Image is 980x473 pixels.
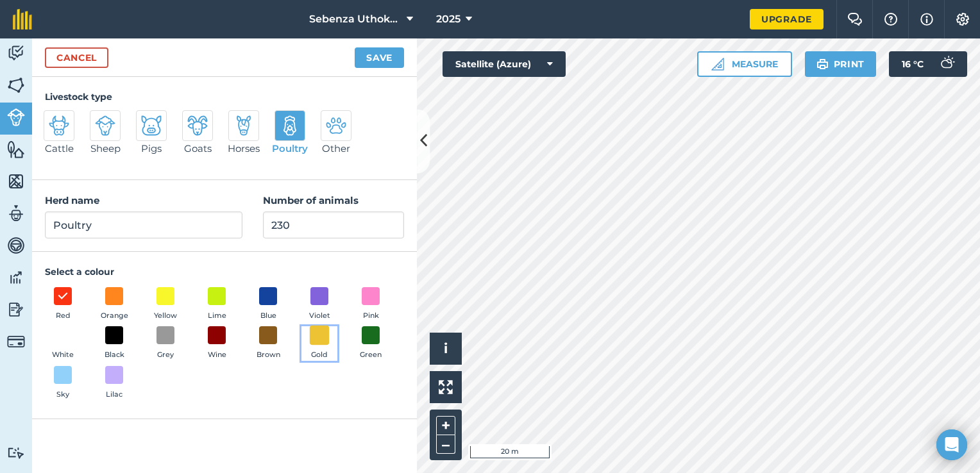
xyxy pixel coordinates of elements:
[263,194,359,206] strong: Number of animals
[272,141,308,156] span: Poultry
[889,51,967,77] button: 16 °C
[7,76,25,95] img: svg+xml;base64,PHN2ZyB4bWxucz0iaHR0cDovL3d3dy53My5vcmcvMjAwMC9zdmciIHdpZHRoPSI1NiIgaGVpZ2h0PSI2MC...
[52,349,74,361] span: White
[436,416,455,435] button: +
[311,349,328,361] span: Gold
[199,287,235,322] button: Lime
[430,333,462,365] button: i
[257,349,280,361] span: Brown
[7,172,25,191] img: svg+xml;base64,PHN2ZyB4bWxucz0iaHR0cDovL3d3dy53My5vcmcvMjAwMC9zdmciIHdpZHRoPSI1NiIgaGVpZ2h0PSI2MC...
[45,366,81,401] button: Sky
[7,108,25,126] img: svg+xml;base64,PD94bWwgdmVyc2lvbj0iMS4wIiBlbmNvZGluZz0idXRmLTgiPz4KPCEtLSBHZW5lcmF0b3I6IEFkb2JlIE...
[444,340,448,356] span: i
[45,141,74,156] span: Cattle
[45,194,99,206] strong: Herd name
[301,287,337,322] button: Violet
[105,349,124,361] span: Black
[96,366,132,401] button: Lilac
[56,389,69,401] span: Sky
[228,141,260,156] span: Horses
[56,310,71,322] span: Red
[7,268,25,287] img: svg+xml;base64,PD94bWwgdmVyc2lvbj0iMS4wIiBlbmNvZGluZz0idXRmLTgiPz4KPCEtLSBHZW5lcmF0b3I6IEFkb2JlIE...
[920,12,933,27] img: svg+xml;base64,PHN2ZyB4bWxucz0iaHR0cDovL3d3dy53My5vcmcvMjAwMC9zdmciIHdpZHRoPSIxNyIgaGVpZ2h0PSIxNy...
[45,326,81,361] button: White
[199,326,235,361] button: Wine
[7,140,25,159] img: svg+xml;base64,PHN2ZyB4bWxucz0iaHR0cDovL3d3dy53My5vcmcvMjAwMC9zdmciIHdpZHRoPSI1NiIgaGVpZ2h0PSI2MC...
[847,13,863,26] img: Two speech bubbles overlapping with the left bubble in the forefront
[96,287,132,322] button: Orange
[7,236,25,255] img: svg+xml;base64,PD94bWwgdmVyc2lvbj0iMS4wIiBlbmNvZGluZz0idXRmLTgiPz4KPCEtLSBHZW5lcmF0b3I6IEFkb2JlIE...
[353,326,389,361] button: Green
[148,326,183,361] button: Grey
[7,447,25,459] img: svg+xml;base64,PD94bWwgdmVyc2lvbj0iMS4wIiBlbmNvZGluZz0idXRmLTgiPz4KPCEtLSBHZW5lcmF0b3I6IEFkb2JlIE...
[355,47,404,68] button: Save
[101,310,128,322] span: Orange
[360,349,382,361] span: Green
[7,300,25,319] img: svg+xml;base64,PD94bWwgdmVyc2lvbj0iMS4wIiBlbmNvZGluZz0idXRmLTgiPz4KPCEtLSBHZW5lcmF0b3I6IEFkb2JlIE...
[106,389,122,401] span: Lilac
[208,310,226,322] span: Lime
[148,287,183,322] button: Yellow
[7,333,25,351] img: svg+xml;base64,PD94bWwgdmVyc2lvbj0iMS4wIiBlbmNvZGluZz0idXRmLTgiPz4KPCEtLSBHZW5lcmF0b3I6IEFkb2JlIE...
[96,326,132,361] button: Black
[934,51,959,77] img: svg+xml;base64,PD94bWwgdmVyc2lvbj0iMS4wIiBlbmNvZGluZz0idXRmLTgiPz4KPCEtLSBHZW5lcmF0b3I6IEFkb2JlIE...
[208,349,226,361] span: Wine
[697,51,792,77] button: Measure
[7,204,25,223] img: svg+xml;base64,PD94bWwgdmVyc2lvbj0iMS4wIiBlbmNvZGluZz0idXRmLTgiPz4KPCEtLSBHZW5lcmF0b3I6IEFkb2JlIE...
[353,287,389,322] button: Pink
[45,90,404,104] h4: Livestock type
[439,380,453,394] img: Four arrows, one pointing top left, one top right, one bottom right and the last bottom left
[805,51,877,77] button: Print
[141,141,162,156] span: Pigs
[902,51,924,77] span: 16 ° C
[90,141,121,156] span: Sheep
[57,288,69,304] img: svg+xml;base64,PHN2ZyB4bWxucz0iaHR0cDovL3d3dy53My5vcmcvMjAwMC9zdmciIHdpZHRoPSIxOCIgaGVpZ2h0PSIyNC...
[436,435,455,454] button: –
[7,44,25,63] img: svg+xml;base64,PD94bWwgdmVyc2lvbj0iMS4wIiBlbmNvZGluZz0idXRmLTgiPz4KPCEtLSBHZW5lcmF0b3I6IEFkb2JlIE...
[443,51,566,77] button: Satellite (Azure)
[157,349,174,361] span: Grey
[250,326,286,361] button: Brown
[301,326,337,361] button: Gold
[141,115,162,136] img: svg+xml;base64,PD94bWwgdmVyc2lvbj0iMS4wIiBlbmNvZGluZz0idXRmLTgiPz4KPCEtLSBHZW5lcmF0b3I6IEFkb2JlIE...
[45,287,81,322] button: Red
[233,115,254,136] img: svg+xml;base64,PD94bWwgdmVyc2lvbj0iMS4wIiBlbmNvZGluZz0idXRmLTgiPz4KPCEtLSBHZW5lcmF0b3I6IEFkb2JlIE...
[45,47,108,68] a: Cancel
[250,287,286,322] button: Blue
[187,115,208,136] img: svg+xml;base64,PD94bWwgdmVyc2lvbj0iMS4wIiBlbmNvZGluZz0idXRmLTgiPz4KPCEtLSBHZW5lcmF0b3I6IEFkb2JlIE...
[883,13,899,26] img: A question mark icon
[309,310,330,322] span: Violet
[49,115,69,136] img: svg+xml;base64,PD94bWwgdmVyc2lvbj0iMS4wIiBlbmNvZGluZz0idXRmLTgiPz4KPCEtLSBHZW5lcmF0b3I6IEFkb2JlIE...
[95,115,115,136] img: svg+xml;base64,PD94bWwgdmVyc2lvbj0iMS4wIiBlbmNvZGluZz0idXRmLTgiPz4KPCEtLSBHZW5lcmF0b3I6IEFkb2JlIE...
[322,141,350,156] span: Other
[45,266,114,278] strong: Select a colour
[936,429,967,460] div: Open Intercom Messenger
[955,13,970,26] img: A cog icon
[711,58,724,71] img: Ruler icon
[280,115,300,136] img: svg+xml;base64,PD94bWwgdmVyc2lvbj0iMS4wIiBlbmNvZGluZz0idXRmLTgiPz4KPCEtLSBHZW5lcmF0b3I6IEFkb2JlIE...
[309,12,401,27] span: Sebenza Uthokoze Farm
[750,9,824,29] a: Upgrade
[260,310,276,322] span: Blue
[363,310,379,322] span: Pink
[13,9,32,29] img: fieldmargin Logo
[436,12,460,27] span: 2025
[154,310,177,322] span: Yellow
[184,141,212,156] span: Goats
[326,115,346,136] img: svg+xml;base64,PD94bWwgdmVyc2lvbj0iMS4wIiBlbmNvZGluZz0idXRmLTgiPz4KPCEtLSBHZW5lcmF0b3I6IEFkb2JlIE...
[816,56,829,72] img: svg+xml;base64,PHN2ZyB4bWxucz0iaHR0cDovL3d3dy53My5vcmcvMjAwMC9zdmciIHdpZHRoPSIxOSIgaGVpZ2h0PSIyNC...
